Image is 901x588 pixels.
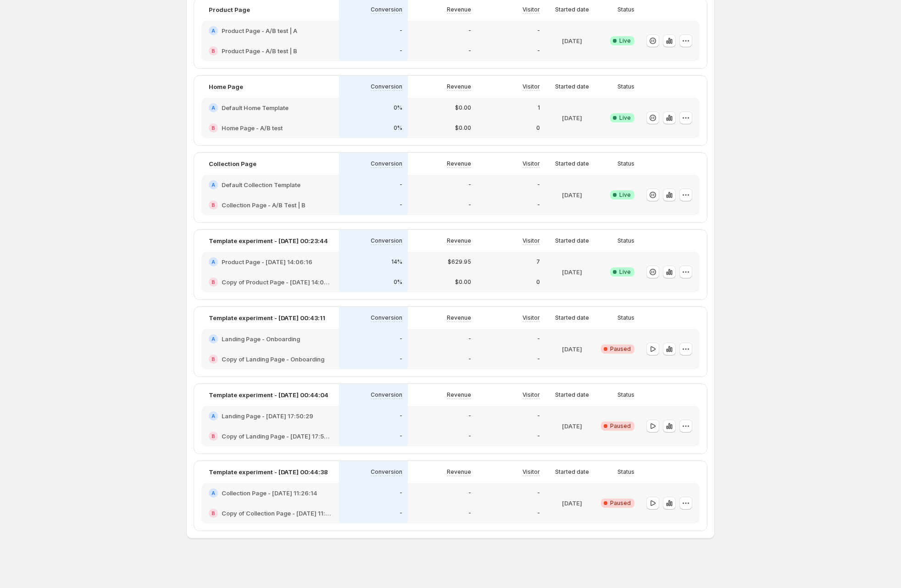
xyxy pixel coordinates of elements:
p: $0.00 [455,278,471,286]
p: Status [617,6,634,13]
span: Live [619,268,631,276]
p: - [537,355,540,363]
p: - [537,47,540,55]
p: Template experiment - [DATE] 00:43:11 [209,313,325,322]
span: Live [619,37,631,44]
p: - [468,47,471,55]
p: Conversion [371,468,402,476]
p: - [400,181,402,189]
p: - [537,335,540,343]
p: Template experiment - [DATE] 00:23:44 [209,236,328,245]
p: 0% [394,124,402,132]
p: Started date [555,6,589,13]
p: - [400,412,402,420]
p: Revenue [447,468,471,476]
h2: Product Page - [DATE] 14:06:16 [222,257,312,266]
p: $629.95 [448,258,471,266]
p: Visitor [523,314,540,322]
p: Conversion [371,83,402,90]
p: Visitor [523,391,540,399]
span: Live [619,191,631,199]
p: - [400,201,402,209]
h2: Default Collection Template [222,180,300,189]
p: Status [617,468,634,476]
p: - [537,27,540,34]
p: 0% [394,104,402,111]
p: - [537,510,540,517]
p: Revenue [447,83,471,90]
p: Home Page [209,82,243,91]
h2: B [211,356,215,362]
p: Started date [555,83,589,90]
h2: B [211,202,215,208]
p: Collection Page [209,159,256,168]
p: - [400,433,402,440]
p: Conversion [371,391,402,399]
h2: Copy of Landing Page - [DATE] 17:50:29 [222,432,332,441]
p: Status [617,83,634,90]
p: [DATE] [562,36,582,45]
p: - [468,412,471,420]
p: [DATE] [562,190,582,200]
p: Template experiment - [DATE] 00:44:04 [209,390,328,399]
p: Visitor [523,468,540,476]
p: 1 [538,104,540,111]
p: - [468,355,471,363]
p: 14% [391,258,402,266]
p: - [537,433,540,440]
h2: Default Home Template [222,103,289,112]
p: - [400,510,402,517]
span: Live [619,114,631,122]
p: - [537,201,540,209]
p: Conversion [371,160,402,167]
p: [DATE] [562,267,582,277]
p: Started date [555,160,589,167]
p: Revenue [447,237,471,244]
p: [DATE] [562,344,582,354]
p: Conversion [371,237,402,244]
h2: Copy of Landing Page - Onboarding [222,355,324,364]
p: - [537,489,540,497]
p: 0% [394,278,402,286]
p: - [400,489,402,497]
p: Started date [555,468,589,476]
h2: B [211,48,215,54]
span: Paused [610,345,631,353]
p: - [468,181,471,189]
h2: A [211,182,215,188]
span: Paused [610,422,631,430]
h2: A [211,413,215,419]
h2: Collection Page - A/B Test | B [222,200,306,210]
h2: B [211,279,215,285]
h2: A [211,490,215,496]
p: - [468,335,471,343]
h2: A [211,105,215,111]
p: Started date [555,391,589,399]
p: Started date [555,314,589,322]
h2: B [211,510,215,516]
h2: Product Page - A/B test | A [222,26,297,35]
h2: Product Page - A/B test | B [222,46,297,55]
p: Status [617,160,634,167]
p: - [468,201,471,209]
p: Visitor [523,237,540,244]
p: - [400,355,402,363]
p: $0.00 [455,124,471,132]
h2: Collection Page - [DATE] 11:26:14 [222,488,317,498]
p: 0 [536,124,540,132]
p: [DATE] [562,422,582,431]
p: - [468,433,471,440]
p: - [537,412,540,420]
h2: A [211,28,215,33]
p: Status [617,237,634,244]
p: - [400,335,402,343]
p: [DATE] [562,499,582,508]
p: Visitor [523,83,540,90]
p: - [400,47,402,55]
p: - [400,27,402,34]
p: $0.00 [455,104,471,111]
h2: Home Page - A/B test [222,123,283,133]
p: Conversion [371,6,402,13]
h2: Copy of Product Page - [DATE] 14:06:16 [222,277,332,287]
p: [DATE] [562,113,582,122]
